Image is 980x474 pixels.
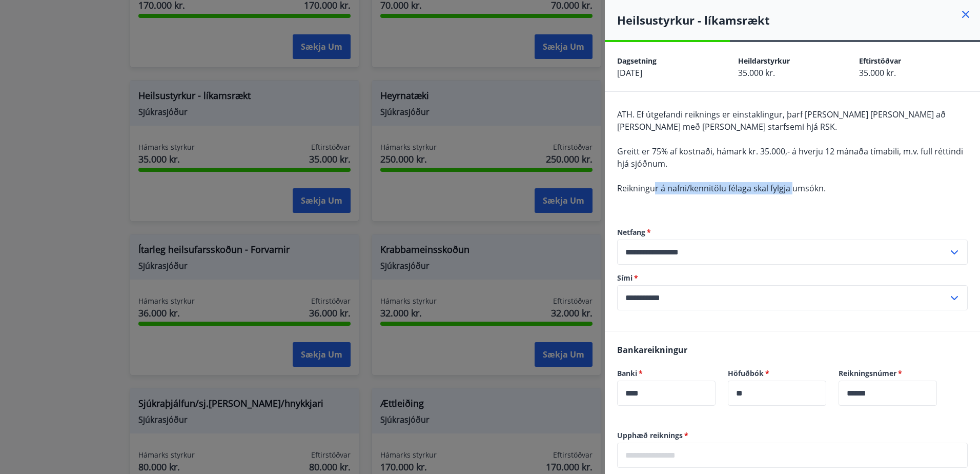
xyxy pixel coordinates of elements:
span: [DATE] [617,67,642,78]
div: Upphæð reiknings [617,443,968,468]
span: Dagsetning [617,56,657,66]
label: Reikningsnúmer [839,368,937,379]
span: 35.000 kr. [738,67,775,78]
label: Höfuðbók [728,368,826,379]
span: Heildarstyrkur [738,56,790,66]
span: Greitt er 75% af kostnaði, hámark kr. 35.000,- á hverju 12 mánaða tímabili, m.v. full réttindi hj... [617,146,963,169]
span: Eftirstöðvar [859,56,901,66]
span: Reikningur á nafni/kennitölu félaga skal fylgja umsókn. [617,183,826,194]
label: Sími [617,273,968,283]
label: Upphæð reiknings [617,430,968,441]
span: ATH. Ef útgefandi reiknings er einstaklingur, þarf [PERSON_NAME] [PERSON_NAME] að [PERSON_NAME] m... [617,109,946,132]
label: Banki [617,368,716,379]
span: Bankareikningur [617,344,687,355]
span: 35.000 kr. [859,67,896,78]
h4: Heilsustyrkur - líkamsrækt [617,12,980,28]
label: Netfang [617,227,968,238]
